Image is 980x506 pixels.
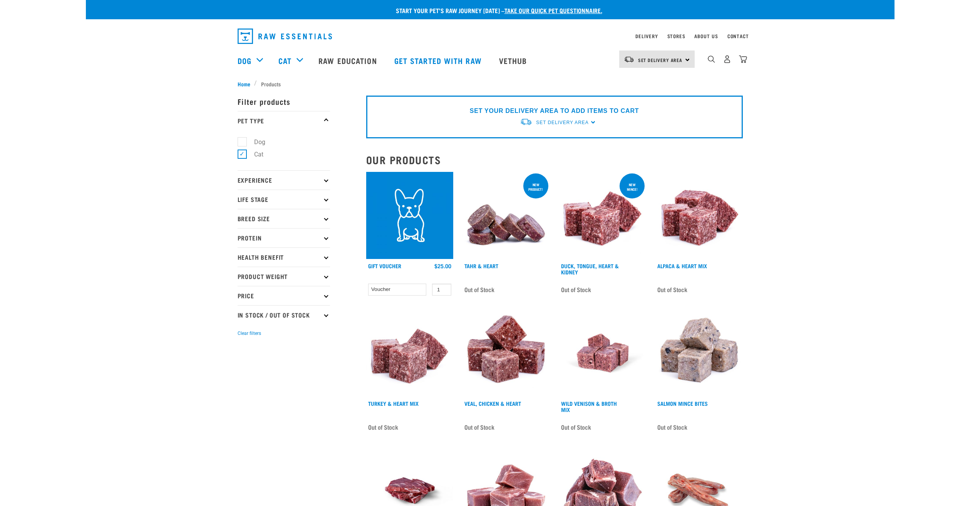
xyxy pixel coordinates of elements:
[624,56,634,63] img: van-moving.png
[462,309,550,397] img: 1137 Veal Chicken Heart Mix 01
[667,35,685,37] a: Stores
[739,55,747,63] img: home-icon@2x.png
[278,55,291,66] a: Cat
[238,267,330,286] p: Product Weight
[238,247,330,267] p: Health Benefit
[92,6,900,15] p: Start your pet’s raw journey [DATE] –
[723,55,731,63] img: user.png
[464,402,521,405] a: Veal, Chicken & Heart
[366,309,454,397] img: Pile Of Cubed Turkey Heart Mix For Pets
[635,35,658,37] a: Delivery
[238,111,330,130] p: Pet Type
[434,263,451,269] div: $25.00
[238,80,250,88] span: Home
[464,421,494,433] span: Out of Stock
[561,284,591,295] span: Out of Stock
[620,179,645,195] div: new mince!
[520,118,532,126] img: van-moving.png
[366,172,454,259] img: 23
[561,264,619,273] a: Duck, Tongue, Heart & Kidney
[657,264,707,267] a: Alpaca & Heart Mix
[462,172,550,259] img: 1093 Wallaby Heart Medallions 01
[238,29,332,44] img: Raw Essentials Logo
[238,228,330,247] p: Protein
[238,209,330,228] p: Breed Size
[368,402,419,405] a: Turkey & Heart Mix
[231,25,749,47] nav: dropdown navigation
[242,150,266,159] label: Cat
[561,421,591,433] span: Out of Stock
[368,264,401,267] a: Gift Voucher
[387,45,491,76] a: Get started with Raw
[238,286,330,305] p: Price
[366,154,743,166] h2: Our Products
[238,92,330,111] p: Filter products
[464,284,494,295] span: Out of Stock
[368,421,398,433] span: Out of Stock
[238,80,743,88] nav: breadcrumbs
[504,8,602,12] a: take our quick pet questionnaire.
[655,172,743,259] img: Possum Chicken Heart Mix 01
[238,305,330,324] p: In Stock / Out Of Stock
[657,402,708,405] a: Salmon Mince Bites
[242,137,268,147] label: Dog
[523,179,548,195] div: New product!
[464,264,498,267] a: Tahr & Heart
[86,45,895,76] nav: dropdown navigation
[638,59,683,61] span: Set Delivery Area
[238,330,261,337] button: Clear filters
[559,172,647,259] img: 1124 Lamb Chicken Heart Mix 01
[657,284,687,295] span: Out of Stock
[536,120,588,125] span: Set Delivery Area
[561,402,617,411] a: Wild Venison & Broth Mix
[491,45,537,76] a: Vethub
[470,106,639,116] p: SET YOUR DELIVERY AREA TO ADD ITEMS TO CART
[727,35,749,37] a: Contact
[238,170,330,190] p: Experience
[238,55,251,66] a: Dog
[238,80,255,88] a: Home
[657,421,687,433] span: Out of Stock
[694,35,718,37] a: About Us
[432,284,451,296] input: 1
[238,190,330,209] p: Life Stage
[559,309,647,397] img: Vension and heart
[708,55,715,63] img: home-icon-1@2x.png
[311,45,386,76] a: Raw Education
[655,309,743,397] img: 1141 Salmon Mince 01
